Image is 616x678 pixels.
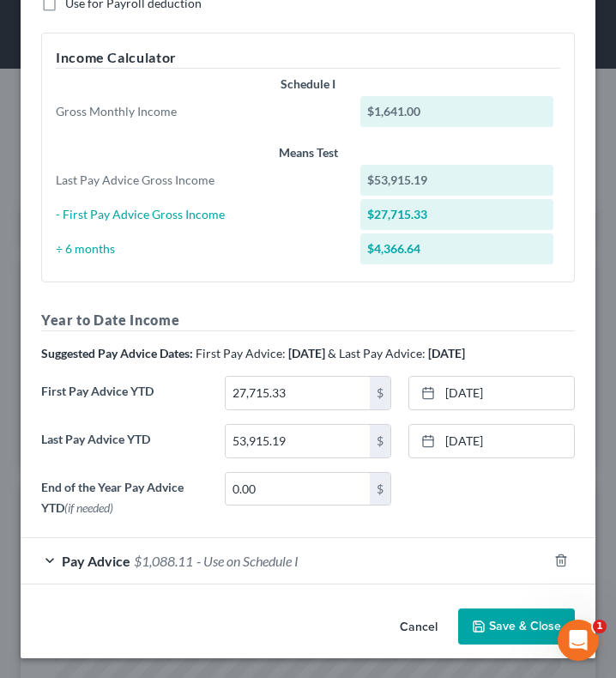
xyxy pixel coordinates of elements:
div: $ [370,377,390,409]
a: [DATE] [409,425,574,457]
div: Last Pay Advice Gross Income [47,172,352,189]
button: Save & Close [458,608,575,645]
button: Cancel [386,610,451,645]
div: Schedule I [56,76,560,93]
label: First Pay Advice YTD [33,376,216,424]
div: $27,715.33 [360,199,553,230]
a: [DATE] [409,377,574,409]
strong: [DATE] [428,346,465,360]
div: $ [370,425,390,457]
span: & Last Pay Advice: [328,346,426,360]
span: (if needed) [64,500,113,515]
div: - First Pay Advice Gross Income [47,206,352,223]
div: Means Test [56,144,560,161]
span: 1 [593,620,607,633]
span: $1,088.11 [134,553,193,569]
label: End of the Year Pay Advice YTD [33,472,216,524]
label: Last Pay Advice YTD [33,424,216,472]
strong: Suggested Pay Advice Dates: [41,346,193,360]
div: $1,641.00 [360,96,553,127]
div: ÷ 6 months [47,240,352,257]
span: Pay Advice [62,553,130,569]
h5: Income Calculator [56,47,560,69]
input: 0.00 [226,473,370,505]
input: 0.00 [226,425,370,457]
div: $4,366.64 [360,233,553,264]
iframe: Intercom live chat [558,620,599,661]
span: - Use on Schedule I [196,553,299,569]
strong: [DATE] [288,346,325,360]
div: Gross Monthly Income [47,103,352,120]
span: First Pay Advice: [196,346,286,360]
div: $53,915.19 [360,165,553,196]
h5: Year to Date Income [41,310,575,331]
div: $ [370,473,390,505]
input: 0.00 [226,377,370,409]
